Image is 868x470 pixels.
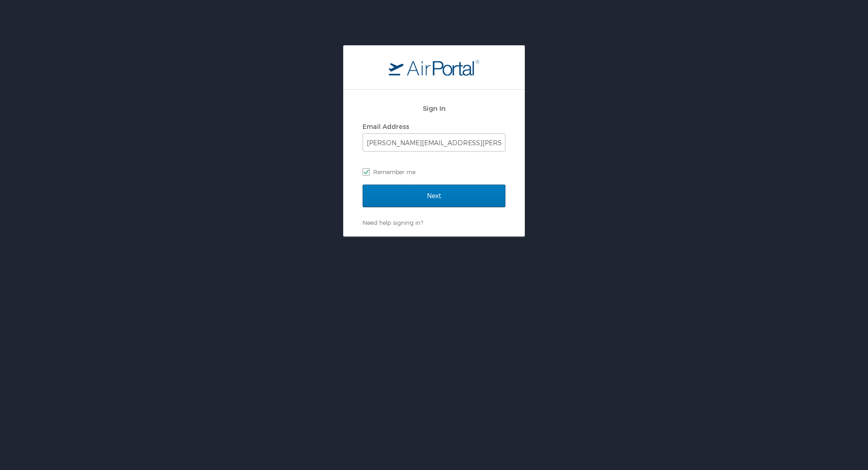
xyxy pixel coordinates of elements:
[363,165,505,179] label: Remember me
[363,103,505,114] h2: Sign In
[389,59,479,76] img: logo
[363,219,423,226] a: Need help signing in?
[363,123,409,130] label: Email Address
[363,185,505,207] input: Next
